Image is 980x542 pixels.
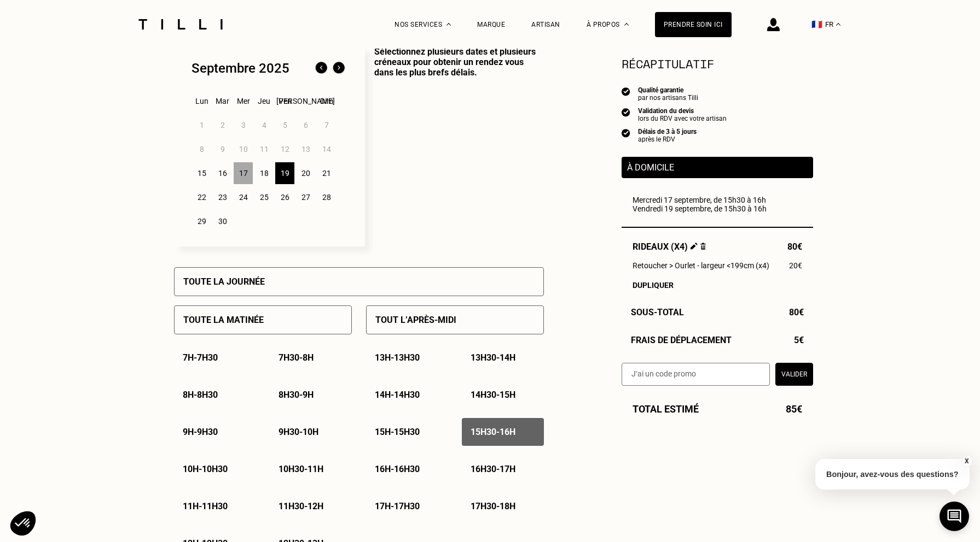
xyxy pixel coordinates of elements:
[234,186,253,208] div: 24
[622,363,770,386] input: J‘ai un code promo
[375,464,420,474] p: 16h - 16h30
[477,21,505,28] a: Marque
[633,281,802,290] div: Dupliquer
[234,162,253,184] div: 17
[183,315,264,325] p: Toute la matinée
[815,459,970,490] p: Bonjour, avez-vous des questions?
[213,162,232,184] div: 16
[622,55,813,73] section: Récapitulatif
[622,335,813,345] div: Frais de déplacement
[775,363,813,386] button: Valider
[312,60,330,77] img: Mois précédent
[375,427,420,437] p: 15h - 15h30
[279,352,314,363] p: 7h30 - 8h
[633,261,769,270] span: Retoucher > Ourlet - largeur <199cm (x4)
[135,19,227,30] img: Logo du service de couturière Tilli
[622,86,630,96] img: icon list info
[961,455,972,467] button: X
[622,107,630,117] img: icon list info
[279,427,318,437] p: 9h30 - 10h
[767,18,780,31] img: icône connexion
[655,12,732,37] a: Prendre soin ici
[317,162,336,184] div: 21
[330,60,347,77] img: Mois suivant
[183,390,218,400] p: 8h - 8h30
[789,307,804,317] span: 80€
[638,115,727,122] div: lors du RDV avec votre artisan
[254,162,274,184] div: 18
[836,23,840,26] img: menu déroulant
[279,501,323,511] p: 11h30 - 12h
[471,464,515,474] p: 16h30 - 17h
[638,94,698,102] div: par nos artisans Tilli
[638,107,727,115] div: Validation du devis
[811,19,822,30] span: 🇫🇷
[275,186,294,208] div: 26
[183,464,228,474] p: 10h - 10h30
[183,501,228,511] p: 11h - 11h30
[471,352,515,363] p: 13h30 - 14h
[638,128,697,135] div: Délais de 3 à 5 jours
[471,501,515,511] p: 17h30 - 18h
[627,162,808,173] p: À domicile
[296,186,315,208] div: 27
[192,210,211,232] div: 29
[279,390,314,400] p: 8h30 - 9h
[471,390,515,400] p: 14h30 - 15h
[213,210,232,232] div: 30
[254,186,274,208] div: 25
[700,243,706,250] img: Supprimer
[789,261,802,270] span: 20€
[183,352,218,363] p: 7h - 7h30
[633,196,802,204] div: Mercredi 17 septembre, de 15h30 à 16h
[183,276,265,287] p: Toute la journée
[633,204,802,213] div: Vendredi 19 septembre, de 15h30 à 16h
[375,315,456,325] p: Tout l’après-midi
[794,335,804,345] span: 5€
[633,241,706,252] span: Rideaux (x4)
[624,23,629,26] img: Menu déroulant à propos
[192,61,289,76] div: Septembre 2025
[531,21,560,28] a: Artisan
[787,241,802,252] span: 80€
[375,501,420,511] p: 17h - 17h30
[471,427,515,437] p: 15h30 - 16h
[183,427,218,437] p: 9h - 9h30
[275,162,294,184] div: 19
[192,186,211,208] div: 22
[622,403,813,415] div: Total estimé
[279,464,323,474] p: 10h30 - 11h
[622,307,813,317] div: Sous-Total
[691,243,698,250] img: Éditer
[296,162,315,184] div: 20
[375,390,420,400] p: 14h - 14h30
[638,86,698,94] div: Qualité garantie
[213,186,232,208] div: 23
[446,23,451,26] img: Menu déroulant
[317,186,336,208] div: 28
[365,46,544,246] p: Sélectionnez plusieurs dates et plusieurs créneaux pour obtenir un rendez vous dans les plus bref...
[192,162,211,184] div: 15
[786,403,802,415] span: 85€
[375,352,420,363] p: 13h - 13h30
[622,128,630,138] img: icon list info
[638,135,697,143] div: après le RDV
